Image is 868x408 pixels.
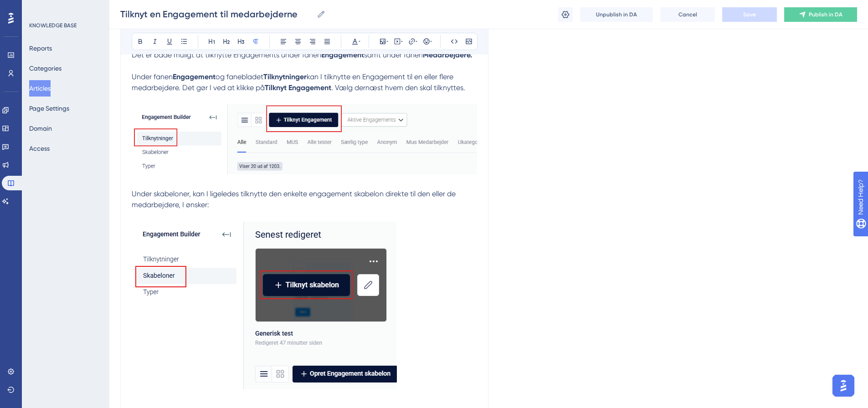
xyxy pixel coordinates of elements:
[596,11,637,18] span: Unpublish in DA
[132,51,321,59] span: Det er både muligt at tilknytte Engagements under fanen
[743,11,756,18] span: Save
[321,51,364,59] strong: Engagement
[29,60,62,76] button: Categories
[120,8,313,20] input: Article Name
[784,7,857,22] button: Publish in DA
[809,11,842,18] span: Publish in DA
[830,372,857,399] iframe: UserGuiding AI Assistant Launcher
[21,2,57,13] span: Need Help?
[132,189,457,209] span: Under skabeloner, kan I ligeledes tilknytte den enkelte engagement skabelon direkte til den eller...
[265,83,331,92] strong: Tilknyt Engagement
[678,11,697,18] span: Cancel
[173,72,216,81] strong: Engagement
[29,22,77,29] div: KNOWLEDGE BASE
[331,83,465,92] span: . Vælg dernæst hvem den skal tilknyttes.
[660,7,715,22] button: Cancel
[29,120,52,137] button: Domain
[722,7,777,22] button: Save
[216,72,263,81] span: og fanebladet
[580,7,653,22] button: Unpublish in DA
[423,51,472,59] strong: Medarbejdere.
[364,51,423,59] span: samt under fanen
[29,40,52,56] button: Reports
[29,100,69,117] button: Page Settings
[132,72,173,81] span: Under fanen
[29,80,51,97] button: Articles
[263,72,307,81] strong: Tilknytninger
[29,140,50,157] button: Access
